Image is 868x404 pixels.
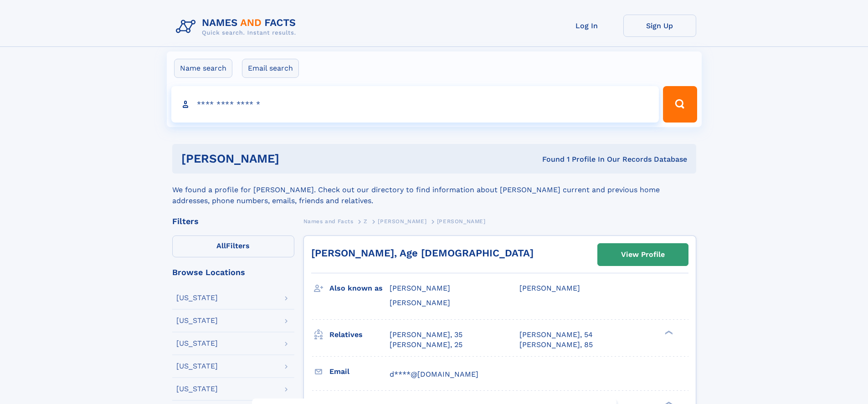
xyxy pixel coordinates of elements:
[663,329,673,335] div: ❯
[172,235,294,257] label: Filters
[437,218,486,225] span: [PERSON_NAME]
[176,340,218,347] div: [US_STATE]
[329,327,390,343] h3: Relatives
[598,244,688,266] a: View Profile
[311,247,534,259] a: [PERSON_NAME], Age [DEMOGRAPHIC_DATA]
[329,281,390,296] h3: Also known as
[623,15,696,37] a: Sign Up
[176,294,218,302] div: [US_STATE]
[411,154,687,164] div: Found 1 Profile In Our Records Database
[390,284,450,292] span: [PERSON_NAME]
[663,86,697,123] button: Search Button
[550,15,623,37] a: Log In
[174,59,232,78] label: Name search
[519,330,593,340] a: [PERSON_NAME], 54
[172,174,696,206] div: We found a profile for [PERSON_NAME]. Check out our directory to find information about [PERSON_N...
[172,15,303,39] img: Logo Names and Facts
[364,218,368,225] span: Z
[181,153,411,164] h1: [PERSON_NAME]
[621,244,665,265] div: View Profile
[519,340,593,350] a: [PERSON_NAME], 85
[519,284,580,292] span: [PERSON_NAME]
[216,241,226,250] span: All
[176,385,218,393] div: [US_STATE]
[390,330,462,340] a: [PERSON_NAME], 35
[171,86,659,123] input: search input
[378,215,426,227] a: [PERSON_NAME]
[176,363,218,370] div: [US_STATE]
[176,317,218,324] div: [US_STATE]
[242,59,299,78] label: Email search
[378,218,426,225] span: [PERSON_NAME]
[390,298,450,307] span: [PERSON_NAME]
[329,364,390,379] h3: Email
[364,215,368,227] a: Z
[172,268,294,276] div: Browse Locations
[303,215,354,227] a: Names and Facts
[172,217,294,225] div: Filters
[390,340,462,350] a: [PERSON_NAME], 25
